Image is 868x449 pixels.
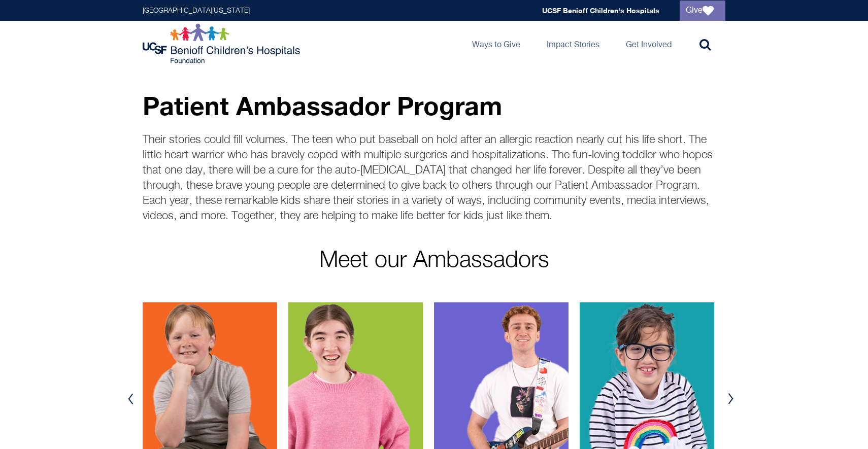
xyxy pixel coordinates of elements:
[143,23,303,64] img: Logo for UCSF Benioff Children's Hospitals Foundation
[143,132,725,224] p: Their stories could fill volumes. The teen who put baseball on hold after an allergic reaction ne...
[143,7,250,14] a: [GEOGRAPHIC_DATA][US_STATE]
[723,384,738,414] button: Next
[539,21,608,66] a: Impact Stories
[618,21,680,66] a: Get Involved
[464,21,528,66] a: Ways to Give
[143,92,725,120] p: Patient Ambassador Program
[542,6,659,15] a: UCSF Benioff Children's Hospitals
[680,1,725,21] a: Give
[143,249,725,272] p: Meet our Ambassadors
[123,384,138,414] button: Previous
